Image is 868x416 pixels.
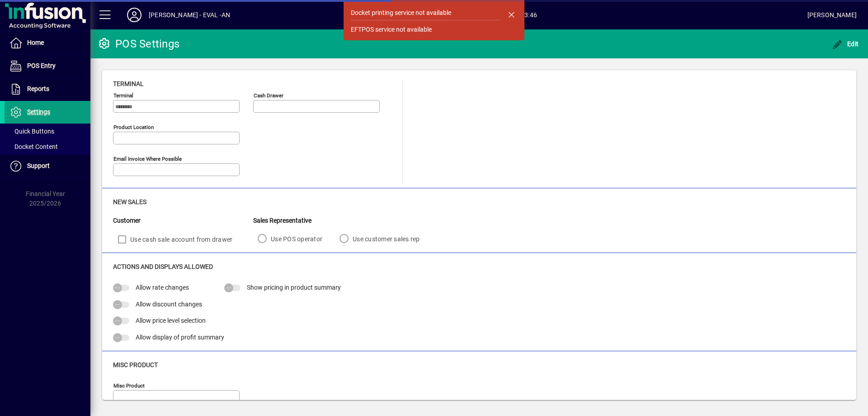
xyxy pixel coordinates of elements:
[27,85,49,92] span: Reports
[5,139,90,154] a: Docket Content
[9,143,58,150] span: Docket Content
[113,198,146,206] span: New Sales
[254,92,283,99] mat-label: Cash Drawer
[120,7,149,23] button: Profile
[9,128,54,135] span: Quick Buttons
[27,62,56,69] span: POS Entry
[113,263,213,270] span: Actions and Displays Allowed
[5,78,90,100] a: Reports
[113,383,145,389] mat-label: Misc Product
[351,25,432,34] div: EFTPOS service not available
[113,156,182,162] mat-label: Email Invoice where possible
[5,32,90,54] a: Home
[27,108,50,115] span: Settings
[136,334,224,341] span: Allow display of profit summary
[113,124,154,130] mat-label: Product location
[830,36,861,52] button: Edit
[149,8,230,22] div: [PERSON_NAME] - EVAL -AN
[247,284,341,291] span: Show pricing in product summary
[113,361,158,368] span: Misc Product
[5,55,90,77] a: POS Entry
[136,317,206,324] span: Allow price level selection
[136,284,189,291] span: Allow rate changes
[113,80,144,87] span: Terminal
[832,40,859,48] span: Edit
[97,37,179,51] div: POS Settings
[230,8,807,22] span: [DATE] 13:46
[113,216,253,225] div: Customer
[27,39,44,46] span: Home
[5,124,90,139] a: Quick Buttons
[807,8,857,22] div: [PERSON_NAME]
[5,155,90,177] a: Support
[113,92,133,99] mat-label: Terminal
[253,216,433,225] div: Sales Representative
[27,162,50,169] span: Support
[136,301,202,308] span: Allow discount changes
